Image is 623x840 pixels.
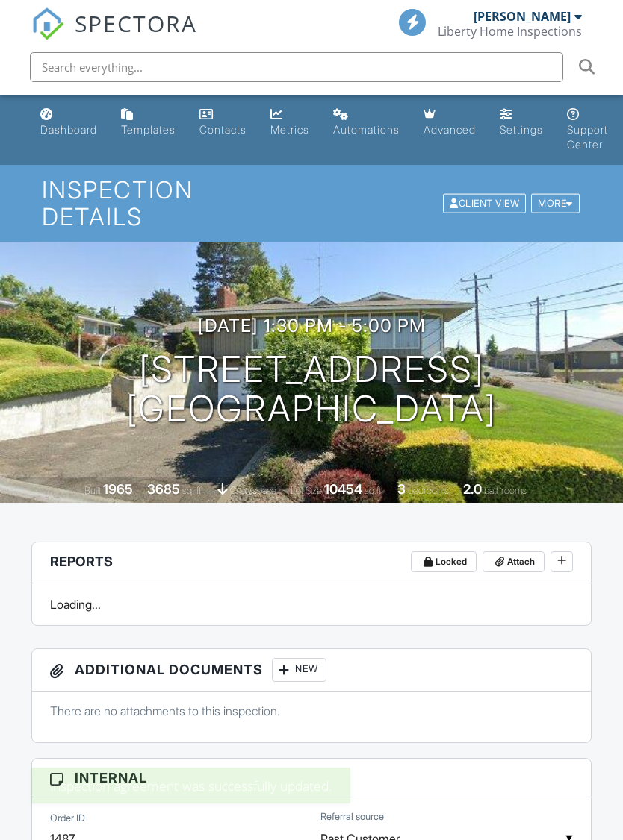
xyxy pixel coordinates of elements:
div: Client View [443,193,526,213]
span: bathrooms [484,485,527,496]
a: Templates [115,101,182,144]
p: There are no attachments to this inspection. [50,703,574,719]
span: Lot Size [291,485,322,496]
label: Referral source [320,810,384,824]
div: Metrics [270,123,309,136]
div: Advanced [424,123,476,136]
a: Settings [494,101,549,144]
div: New [272,658,326,682]
a: Metrics [264,101,315,144]
div: Settings [500,123,543,136]
div: Contacts [199,123,247,136]
div: More [531,193,580,213]
input: Search everything... [30,52,563,82]
div: Inspection agreement was successfully updated. [31,768,350,803]
h3: [DATE] 1:30 pm - 5:00 pm [198,316,426,336]
div: Support Center [567,123,608,151]
span: sq. ft. [182,485,203,496]
a: Advanced [418,101,482,144]
span: bedrooms [408,485,449,496]
img: The Best Home Inspection Software - Spectora [31,7,64,40]
span: Built [84,485,101,496]
h1: [STREET_ADDRESS] [GEOGRAPHIC_DATA] [126,350,497,429]
div: 3685 [147,481,180,497]
a: Dashboard [34,101,103,144]
h1: Inspection Details [42,177,581,229]
a: Contacts [193,101,252,144]
a: Automations (Basic) [327,101,406,144]
div: 10454 [324,481,362,497]
div: Templates [121,123,176,136]
span: SPECTORA [75,7,197,39]
div: [PERSON_NAME] [474,9,571,24]
div: 3 [397,481,406,497]
span: sq.ft. [365,485,383,496]
div: Dashboard [40,123,97,136]
div: Automations [333,123,400,136]
div: Liberty Home Inspections [438,24,582,39]
a: Support Center [561,101,614,159]
span: crawlspace [230,485,276,496]
div: 2.0 [463,481,482,497]
a: Client View [441,197,530,208]
label: Order ID [50,812,85,825]
div: 1965 [103,481,133,497]
h3: Additional Documents [32,649,592,692]
a: SPECTORA [31,20,197,51]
